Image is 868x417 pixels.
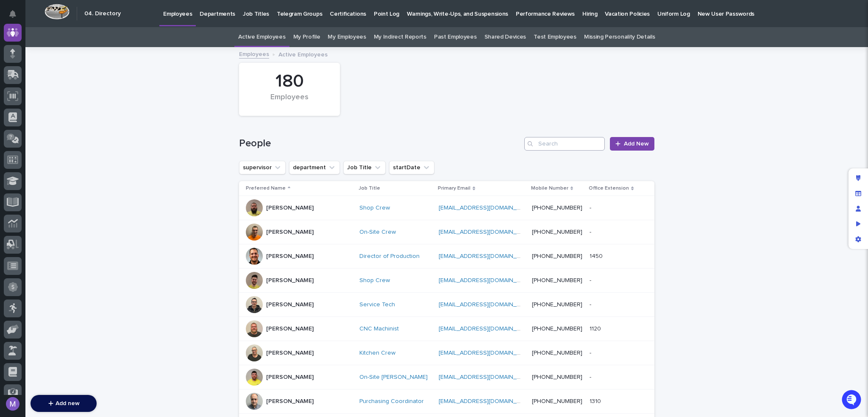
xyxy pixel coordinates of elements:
[389,161,434,174] button: startDate
[590,324,603,333] p: 1120
[238,27,285,47] a: Active Employees
[45,4,70,20] img: Workspace Logo
[26,168,69,174] span: [PERSON_NAME]
[239,244,654,269] tr: [PERSON_NAME]Director of Production [EMAIL_ADDRESS][DOMAIN_NAME] [PHONE_NUMBER]14501450
[8,137,22,150] img: Brittany
[524,137,605,151] input: Search
[289,161,340,174] button: department
[359,204,390,212] a: Shop Crew
[610,137,654,151] a: Add New
[359,374,428,381] a: On-Site [PERSON_NAME]
[532,277,582,283] a: [PHONE_NUMBER]
[239,161,286,174] button: supervisor
[484,27,526,47] a: Shared Devices
[359,184,380,193] p: Job Title
[4,5,22,23] button: Notifications
[293,27,320,47] a: My Profile
[266,374,314,381] p: [PERSON_NAME]
[439,398,534,404] a: [EMAIL_ADDRESS][DOMAIN_NAME]
[60,223,103,230] a: Powered byPylon
[328,27,366,47] a: My Employees
[266,277,314,284] p: [PERSON_NAME]
[8,34,154,47] p: Welcome 👋
[4,395,22,413] button: users-avatar
[532,302,582,308] a: [PHONE_NUMBER]
[590,227,593,236] p: -
[8,204,15,210] div: 📖
[266,398,314,405] p: [PERSON_NAME]
[239,293,654,317] tr: [PERSON_NAME]Service Tech [EMAIL_ADDRESS][DOMAIN_NAME] [PHONE_NUMBER]--
[8,123,54,130] div: Past conversations
[131,122,154,132] button: See all
[532,350,582,356] a: [PHONE_NUMBER]
[532,205,582,211] a: [PHONE_NUMBER]
[590,372,593,381] p: -
[253,93,325,111] div: Employees
[590,275,593,284] p: -
[5,199,50,215] a: 📖Help Docs
[439,374,534,380] a: [EMAIL_ADDRESS][DOMAIN_NAME]
[239,365,654,389] tr: [PERSON_NAME]On-Site [PERSON_NAME] [EMAIL_ADDRESS][DOMAIN_NAME] [PHONE_NUMBER]--
[624,141,649,147] span: Add New
[532,326,582,332] a: [PHONE_NUMBER]
[532,229,582,235] a: [PHONE_NUMBER]
[70,168,73,174] span: •
[266,204,314,212] p: [PERSON_NAME]
[851,216,866,232] div: Preview as
[29,94,139,103] div: Start new chat
[439,350,534,356] a: [EMAIL_ADDRESS][DOMAIN_NAME]
[851,186,866,201] div: Manage fields and data
[239,137,521,150] h1: People
[70,145,73,151] span: •
[17,203,46,211] span: Help Docs
[590,348,593,357] p: -
[11,10,22,24] div: Notifications
[438,184,470,193] p: Primary Email
[359,253,420,260] a: Director of Production
[439,302,534,308] a: [EMAIL_ADDRESS][DOMAIN_NAME]
[266,350,314,357] p: [PERSON_NAME]
[851,171,866,186] div: Edit layout
[439,229,534,235] a: [EMAIL_ADDRESS][DOMAIN_NAME]
[851,232,866,247] div: App settings
[22,68,140,77] input: Clear
[359,229,396,236] a: On-Site Crew
[75,168,92,174] span: [DATE]
[84,224,103,230] span: Pylon
[439,326,534,332] a: [EMAIL_ADDRESS][DOMAIN_NAME]
[17,145,24,152] img: 1736555164131-43832dd5-751b-4058-ba23-39d91318e5a0
[266,325,314,333] p: [PERSON_NAME]
[590,251,604,260] p: 1450
[434,27,477,47] a: Past Employees
[26,145,69,151] span: [PERSON_NAME]
[359,398,424,405] a: Purchasing Coordinator
[239,317,654,341] tr: [PERSON_NAME]CNC Machinist [EMAIL_ADDRESS][DOMAIN_NAME] [PHONE_NUMBER]11201120
[239,341,654,365] tr: [PERSON_NAME]Kitchen Crew [EMAIL_ADDRESS][DOMAIN_NAME] [PHONE_NUMBER]--
[31,395,97,412] button: Add new
[590,299,593,308] p: -
[589,184,629,193] p: Office Extension
[359,325,399,333] a: CNC Machinist
[851,201,866,216] div: Manage users
[841,389,864,412] iframe: Open customer support
[374,27,426,47] a: My Indirect Reports
[278,49,328,59] p: Active Employees
[439,205,534,211] a: [EMAIL_ADDRESS][DOMAIN_NAME]
[531,184,568,193] p: Mobile Number
[29,103,119,109] div: We're offline, we will be back soon!
[8,47,154,61] p: How can we help?
[343,161,386,174] button: Job Title
[266,301,314,308] p: [PERSON_NAME]
[144,97,154,107] button: Start new chat
[590,396,603,405] p: 1310
[532,253,582,259] a: [PHONE_NUMBER]
[239,49,269,59] a: Employees
[75,145,92,151] span: [DATE]
[239,389,654,414] tr: [PERSON_NAME]Purchasing Coordinator [EMAIL_ADDRESS][DOMAIN_NAME] [PHONE_NUMBER]13101310
[359,350,395,357] a: Kitchen Crew
[8,160,22,173] img: Matthew Hall
[532,398,582,404] a: [PHONE_NUMBER]
[239,269,654,293] tr: [PERSON_NAME]Shop Crew [EMAIL_ADDRESS][DOMAIN_NAME] [PHONE_NUMBER]--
